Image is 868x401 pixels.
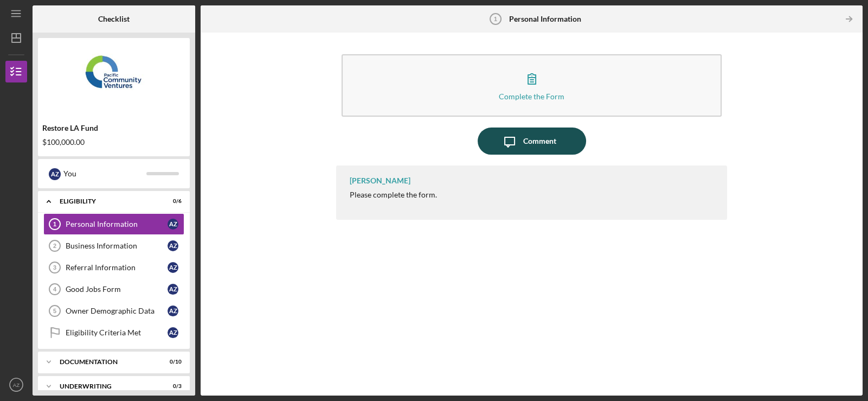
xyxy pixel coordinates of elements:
div: 0 / 3 [162,383,182,390]
div: Personal Information [66,220,168,228]
a: 5Owner Demographic DataAZ [43,300,184,322]
button: Comment [478,128,586,155]
div: Referral Information [66,263,168,272]
div: Complete the Form [499,92,564,100]
div: Owner Demographic Data [66,307,168,315]
b: Personal Information [509,15,581,23]
tspan: 5 [53,308,56,314]
div: A Z [168,219,178,230]
div: A Z [49,168,61,180]
div: A Z [168,240,178,251]
div: $100,000.00 [42,138,185,147]
a: 2Business InformationAZ [43,235,184,257]
tspan: 3 [53,264,56,271]
div: Documentation [60,359,155,365]
div: Eligibility Criteria Met [66,328,168,337]
div: A Z [168,262,178,273]
div: Comment [523,128,556,155]
div: Restore LA Fund [42,124,185,132]
div: A Z [168,327,178,338]
div: Underwriting [60,383,155,390]
div: You [63,164,146,183]
div: Eligibility [60,198,155,205]
div: 0 / 10 [162,359,182,365]
div: Please complete the form. [350,190,437,199]
button: AZ [5,374,27,396]
text: AZ [13,382,20,388]
div: Business Information [66,241,168,250]
tspan: 2 [53,243,56,249]
div: [PERSON_NAME] [350,176,410,185]
a: 4Good Jobs FormAZ [43,278,184,300]
b: Checklist [98,15,130,23]
tspan: 1 [494,16,497,22]
tspan: 1 [53,221,56,227]
div: A Z [168,284,178,295]
a: 1Personal InformationAZ [43,213,184,235]
button: Complete the Form [342,54,722,117]
div: A Z [168,305,178,316]
img: Product logo [38,43,190,109]
tspan: 4 [53,286,57,292]
div: 0 / 6 [162,198,182,205]
div: Good Jobs Form [66,285,168,294]
a: 3Referral InformationAZ [43,257,184,278]
a: Eligibility Criteria MetAZ [43,322,184,343]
